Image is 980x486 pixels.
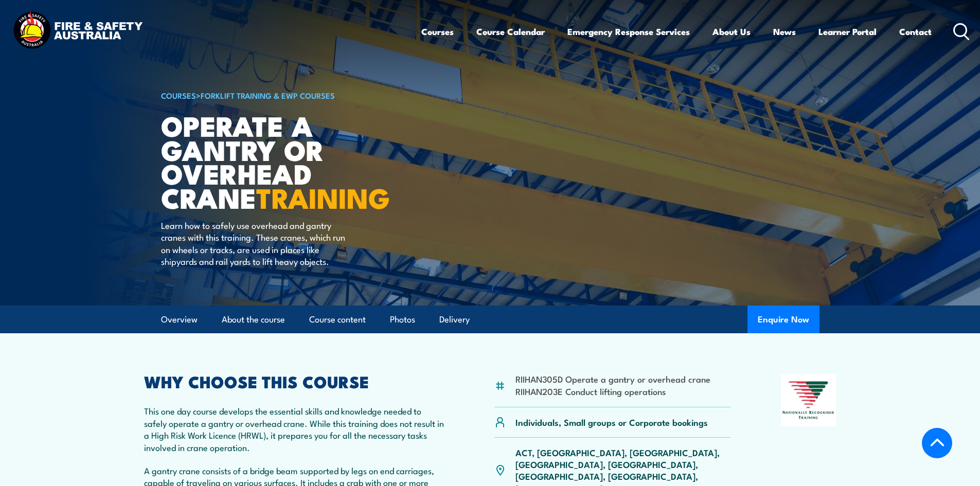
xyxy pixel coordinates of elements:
[773,18,796,45] a: News
[161,219,349,267] p: Learn how to safely use overhead and gantry cranes with this training. These cranes, which run on...
[144,405,444,453] p: This one day course develops the essential skills and knowledge needed to safely operate a gantry...
[712,18,751,45] a: About Us
[476,18,545,45] a: Course Calendar
[567,18,690,45] a: Emergency Response Services
[161,306,198,333] a: Overview
[747,305,819,333] button: Enquire Now
[421,18,454,45] a: Courses
[515,385,710,397] li: RIIHAN203E Conduct lifting operations
[515,416,708,428] p: Individuals, Small groups or Corporate bookings
[309,306,366,333] a: Course content
[515,373,710,385] li: RIIHAN305D Operate a gantry or overhead crane
[390,306,415,333] a: Photos
[439,306,470,333] a: Delivery
[201,89,335,101] a: Forklift Training & EWP Courses
[144,374,444,388] h2: WHY CHOOSE THIS COURSE
[161,89,196,101] a: COURSES
[256,175,390,218] strong: TRAINING
[899,18,932,45] a: Contact
[818,18,877,45] a: Learner Portal
[781,374,836,426] img: Nationally Recognised Training logo.
[161,113,415,209] h1: Operate a Gantry or Overhead Crane
[222,306,285,333] a: About the course
[161,89,415,101] h6: >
